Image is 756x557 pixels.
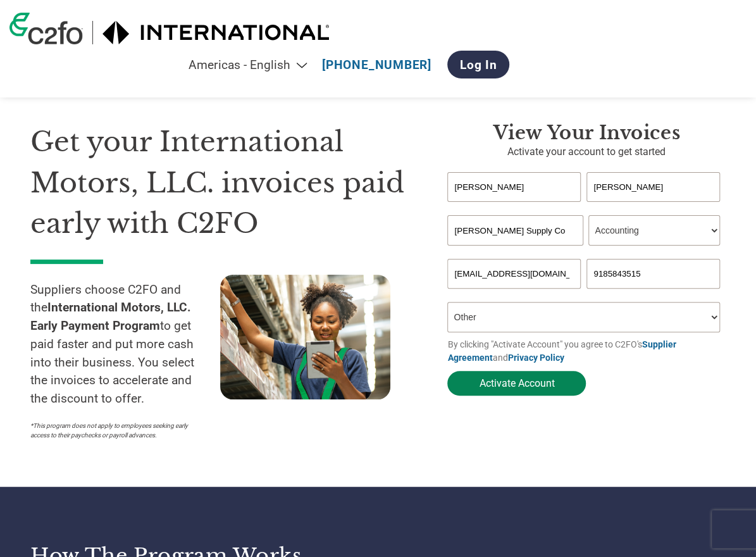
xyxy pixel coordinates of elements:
[30,122,409,244] h1: Get your International Motors, LLC. invoices paid early with C2FO
[220,275,390,399] img: supply chain worker
[322,58,431,72] a: [PHONE_NUMBER]
[447,290,581,297] div: Inavlid Email Address
[447,215,583,246] input: Your company name*
[447,203,581,210] div: Invalid first name or first name is too long
[586,172,720,202] input: Last Name*
[588,215,720,246] select: Title/Role
[586,203,720,210] div: Invalid last name or last name is too long
[447,122,726,144] h3: View Your Invoices
[9,13,83,44] img: c2fo logo
[586,290,720,297] div: Inavlid Phone Number
[447,338,726,365] p: By clicking "Activate Account" you agree to C2FO's and
[447,371,586,396] button: Activate Account
[30,421,208,440] p: *This program does not apply to employees seeking early access to their paychecks or payroll adva...
[447,259,581,289] input: Invalid Email format
[102,21,330,44] img: International Motors, LLC.
[586,259,720,289] input: Phone*
[447,172,581,202] input: First Name*
[447,144,726,160] p: Activate your account to get started
[507,353,564,363] a: Privacy Policy
[447,339,676,363] a: Supplier Agreement
[447,247,720,254] div: Invalid company name or company name is too long
[30,300,191,333] strong: International Motors, LLC. Early Payment Program
[447,51,510,78] a: Log In
[30,281,220,409] p: Suppliers choose C2FO and the to get paid faster and put more cash into their business. You selec...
